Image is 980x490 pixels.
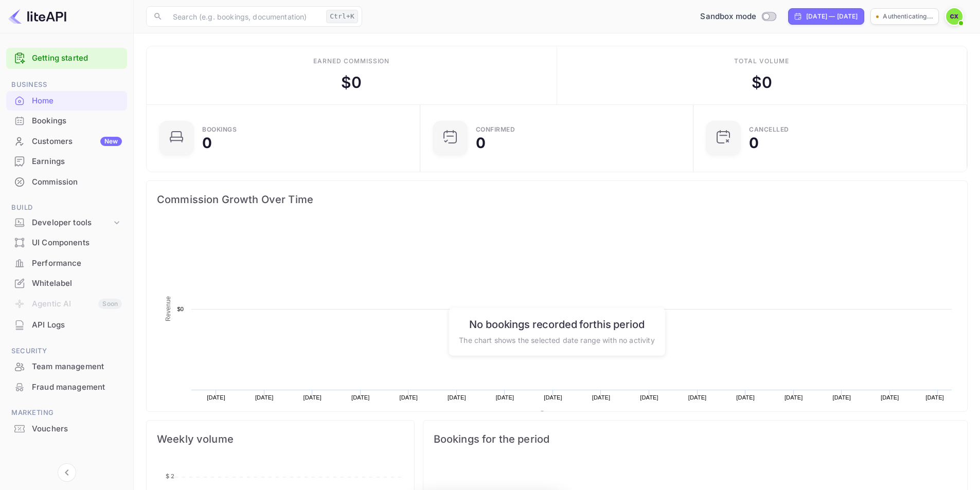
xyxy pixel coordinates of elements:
div: Whitelabel [32,278,122,289]
div: Developer tools [6,214,127,232]
text: [DATE] [303,394,322,401]
div: CANCELLED [749,126,789,133]
span: Sandbox mode [700,11,756,23]
span: Bookings for the period [434,431,957,447]
text: [DATE] [688,394,707,401]
text: Revenue [549,411,575,418]
div: Commission [6,172,127,192]
span: Marketing [6,407,127,419]
img: LiteAPI logo [8,8,66,25]
div: Earnings [32,156,122,168]
div: Getting started [6,48,127,69]
div: Customers [32,136,122,148]
text: [DATE] [832,394,851,401]
span: Commission Growth Over Time [157,191,957,208]
div: Bookings [32,115,122,127]
text: [DATE] [400,394,418,401]
div: 0 [476,136,486,150]
a: CustomersNew [6,132,127,151]
div: Bookings [202,126,237,133]
div: 0 [202,136,212,150]
div: $ 0 [752,71,772,94]
div: Performance [6,253,127,274]
text: [DATE] [255,394,274,401]
a: Earnings [6,152,127,171]
div: Ctrl+K [326,10,358,23]
div: $ 0 [341,71,362,94]
text: [DATE] [496,394,514,401]
div: Home [32,95,122,107]
div: API Logs [6,315,127,335]
text: [DATE] [881,394,899,401]
div: Vouchers [6,419,127,439]
div: Total volume [734,57,789,66]
span: Build [6,202,127,213]
div: CustomersNew [6,132,127,152]
div: Commission [32,176,122,188]
text: Revenue [165,296,172,321]
div: New [100,137,122,146]
div: [DATE] — [DATE] [806,12,858,21]
div: Earned commission [313,57,389,66]
text: [DATE] [592,394,611,401]
div: Confirmed [476,126,515,133]
a: Performance [6,253,127,273]
input: Search (e.g. bookings, documentation) [167,6,322,27]
div: Team management [6,357,127,377]
div: API Logs [32,319,122,331]
text: $0 [177,306,184,312]
a: Fraud management [6,377,127,396]
text: [DATE] [351,394,370,401]
text: [DATE] [640,394,658,401]
div: Fraud management [32,382,122,393]
a: Bookings [6,111,127,130]
p: Authenticating... [883,12,933,21]
div: 0 [749,136,759,150]
text: [DATE] [925,394,944,401]
a: Whitelabel [6,274,127,293]
div: Home [6,91,127,111]
a: Home [6,91,127,110]
div: Performance [32,258,122,269]
div: Fraud management [6,377,127,397]
div: Bookings [6,111,127,131]
text: [DATE] [448,394,466,401]
div: UI Components [32,237,122,249]
div: Earnings [6,152,127,172]
p: The chart shows the selected date range with no activity [459,334,654,345]
img: Construct X [946,8,963,25]
tspan: $ 2 [166,473,174,480]
text: [DATE] [736,394,755,401]
div: Whitelabel [6,274,127,294]
a: API Logs [6,315,127,334]
div: UI Components [6,233,127,253]
div: Switch to Production mode [696,11,780,23]
button: Collapse navigation [58,463,76,482]
a: Getting started [32,52,122,64]
a: UI Components [6,233,127,252]
text: [DATE] [207,394,225,401]
span: Business [6,79,127,90]
a: Team management [6,357,127,376]
div: Click to change the date range period [788,8,864,25]
span: Security [6,346,127,357]
div: Developer tools [32,217,112,229]
a: Commission [6,172,127,191]
div: Team management [32,361,122,373]
text: [DATE] [544,394,562,401]
div: Vouchers [32,423,122,435]
text: [DATE] [785,394,803,401]
span: Weekly volume [157,431,404,447]
a: Vouchers [6,419,127,438]
h6: No bookings recorded for this period [459,318,654,330]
